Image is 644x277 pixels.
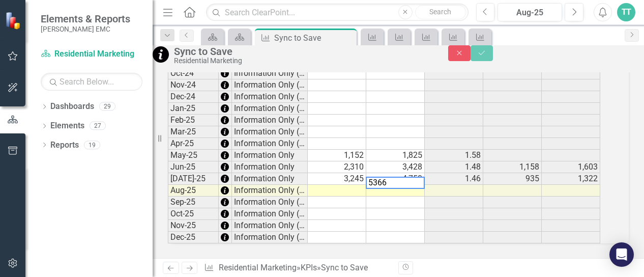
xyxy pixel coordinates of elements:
div: Sync to Save [321,263,368,272]
td: Information Only (No Update) [232,91,308,103]
td: Information Only (No Update) [232,126,308,138]
td: Nov-24 [168,79,219,91]
td: [DATE]-25 [168,173,219,185]
td: Information Only (No Update) [232,79,308,91]
td: 1,152 [308,150,366,161]
small: [PERSON_NAME] EMC [41,25,130,33]
img: IWblzyZctvVbhh6iut4+8SnXlufu7+cQfAVfvL+qxn39esQC0MKb9uufUdOmr1gSVb22k1bduzJKzhc6qup8ZUeLsjbs2PLpr... [221,198,229,206]
td: 3,245 [308,173,366,185]
td: Information Only (No Update) [232,68,308,79]
img: IWblzyZctvVbhh6iut4+8SnXlufu7+cQfAVfvL+qxn39esQC0MKb9uufUdOmr1gSVb22k1bduzJKzhc6qup8ZUeLsjbs2PLpr... [221,81,229,89]
div: Sync to Save [274,32,354,44]
td: 1.58 [425,150,483,161]
td: Information Only (No Update) [232,208,308,220]
button: TT [617,3,635,21]
input: Search ClearPoint... [206,4,468,21]
img: IWblzyZctvVbhh6iut4+8SnXlufu7+cQfAVfvL+qxn39esQC0MKb9uufUdOmr1gSVb22k1bduzJKzhc6qup8ZUeLsjbs2PLpr... [221,221,229,230]
td: Information Only (No Update) [232,115,308,126]
td: Dec-24 [168,91,219,103]
td: 4,750 [366,173,425,185]
span: Search [429,8,451,16]
img: IWblzyZctvVbhh6iut4+8SnXlufu7+cQfAVfvL+qxn39esQC0MKb9uufUdOmr1gSVb22k1bduzJKzhc6qup8ZUeLsjbs2PLpr... [221,116,229,124]
button: Aug-25 [497,3,562,21]
td: 3,428 [366,161,425,173]
td: Apr-25 [168,138,219,150]
a: Residential Marketing [41,48,142,60]
td: Jun-25 [168,161,219,173]
td: May-25 [168,150,219,161]
td: Information Only (No Update) [232,220,308,232]
td: Feb-25 [168,115,219,126]
td: 1,158 [483,161,542,173]
a: KPIs [301,263,317,272]
div: Open Intercom Messenger [609,242,634,267]
td: 2,310 [308,161,366,173]
a: Elements [50,120,84,132]
img: IWblzyZctvVbhh6iut4+8SnXlufu7+cQfAVfvL+qxn39esQC0MKb9uufUdOmr1gSVb22k1bduzJKzhc6qup8ZUeLsjbs2PLpr... [221,93,229,101]
td: Mar-25 [168,126,219,138]
img: IWblzyZctvVbhh6iut4+8SnXlufu7+cQfAVfvL+qxn39esQC0MKb9uufUdOmr1gSVb22k1bduzJKzhc6qup8ZUeLsjbs2PLpr... [221,163,229,171]
img: IWblzyZctvVbhh6iut4+8SnXlufu7+cQfAVfvL+qxn39esQC0MKb9uufUdOmr1gSVb22k1bduzJKzhc6qup8ZUeLsjbs2PLpr... [221,210,229,218]
input: Search Below... [41,73,142,91]
img: IWblzyZctvVbhh6iut4+8SnXlufu7+cQfAVfvL+qxn39esQC0MKb9uufUdOmr1gSVb22k1bduzJKzhc6qup8ZUeLsjbs2PLpr... [221,104,229,113]
td: Jan-25 [168,103,219,115]
td: 1,825 [366,150,425,161]
td: 1,322 [542,173,600,185]
img: ClearPoint Strategy [5,12,23,30]
td: Information Only (No Update) [232,138,308,150]
img: IWblzyZctvVbhh6iut4+8SnXlufu7+cQfAVfvL+qxn39esQC0MKb9uufUdOmr1gSVb22k1bduzJKzhc6qup8ZUeLsjbs2PLpr... [221,186,229,195]
td: 1,603 [542,161,600,173]
div: » » [204,262,391,274]
td: Information Only (No Update) [232,197,308,208]
div: Residential Marketing [174,57,428,65]
td: Information Only (No Update) [232,103,308,115]
img: IWblzyZctvVbhh6iut4+8SnXlufu7+cQfAVfvL+qxn39esQC0MKb9uufUdOmr1gSVb22k1bduzJKzhc6qup8ZUeLsjbs2PLpr... [221,233,229,241]
img: Information Only (No Update) [153,46,169,63]
td: Information Only [232,150,308,161]
a: Reports [50,140,79,151]
div: Aug-25 [501,7,559,19]
div: Sync to Save [174,46,428,57]
div: 19 [84,141,100,149]
td: Aug-25 [168,185,219,197]
td: Oct-25 [168,208,219,220]
img: IWblzyZctvVbhh6iut4+8SnXlufu7+cQfAVfvL+qxn39esQC0MKb9uufUdOmr1gSVb22k1bduzJKzhc6qup8ZUeLsjbs2PLpr... [221,140,229,148]
td: Nov-25 [168,220,219,232]
span: Elements & Reports [41,13,130,25]
td: 1.46 [425,173,483,185]
div: 27 [90,122,106,130]
td: 935 [483,173,542,185]
a: Dashboards [50,101,94,113]
img: IWblzyZctvVbhh6iut4+8SnXlufu7+cQfAVfvL+qxn39esQC0MKb9uufUdOmr1gSVb22k1bduzJKzhc6qup8ZUeLsjbs2PLpr... [221,175,229,183]
button: Search [415,5,466,19]
td: Oct-24 [168,68,219,79]
img: IWblzyZctvVbhh6iut4+8SnXlufu7+cQfAVfvL+qxn39esQC0MKb9uufUdOmr1gSVb22k1bduzJKzhc6qup8ZUeLsjbs2PLpr... [221,128,229,136]
td: Sep-25 [168,197,219,208]
img: IWblzyZctvVbhh6iut4+8SnXlufu7+cQfAVfvL+qxn39esQC0MKb9uufUdOmr1gSVb22k1bduzJKzhc6qup8ZUeLsjbs2PLpr... [221,69,229,77]
td: Information Only [232,173,308,185]
td: Information Only (No Update) [232,185,308,197]
img: IWblzyZctvVbhh6iut4+8SnXlufu7+cQfAVfvL+qxn39esQC0MKb9uufUdOmr1gSVb22k1bduzJKzhc6qup8ZUeLsjbs2PLpr... [221,151,229,159]
td: Dec-25 [168,232,219,243]
a: Residential Marketing [219,263,297,272]
td: Information Only [232,161,308,173]
td: Information Only (No Update) [232,232,308,243]
td: 1.48 [425,161,483,173]
div: 29 [99,102,115,111]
